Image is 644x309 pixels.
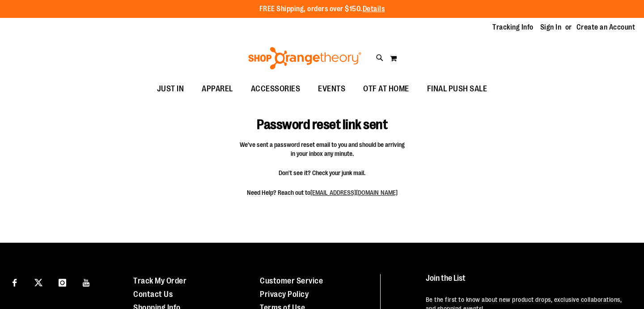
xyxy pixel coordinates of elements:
span: Don't see it? Check your junk mail. [239,168,405,177]
h1: Password reset link sent [218,104,427,133]
a: EVENTS [309,79,354,99]
span: EVENTS [318,79,345,99]
a: Privacy Policy [260,290,309,299]
a: Tracking Info [492,22,534,32]
a: Visit our Youtube page [79,274,94,290]
span: Need Help? Reach out to [239,188,405,197]
span: We've sent a password reset email to you and should be arriving in your inbox any minute. [239,140,405,158]
p: FREE Shipping, orders over $150. [259,4,385,14]
span: ACCESSORIES [251,79,301,99]
a: Customer Service [260,276,323,285]
a: [EMAIL_ADDRESS][DOMAIN_NAME] [310,189,398,196]
a: Contact Us [133,290,173,299]
a: Create an Account [576,22,636,32]
a: Track My Order [133,276,186,285]
span: FINAL PUSH SALE [427,79,487,99]
span: OTF AT HOME [363,79,409,99]
a: JUST IN [148,79,193,99]
a: APPAREL [193,79,242,99]
a: Visit our Facebook page [7,274,22,290]
a: Details [363,5,385,13]
span: JUST IN [157,79,184,99]
a: Visit our Instagram page [55,274,70,290]
img: Twitter [34,279,42,287]
a: OTF AT HOME [354,79,418,99]
a: ACCESSORIES [242,79,309,99]
img: Shop Orangetheory [247,47,363,69]
span: APPAREL [202,79,233,99]
a: Sign In [540,22,562,32]
a: FINAL PUSH SALE [418,79,496,99]
a: Visit our X page [31,274,47,290]
h4: Join the List [426,274,627,291]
